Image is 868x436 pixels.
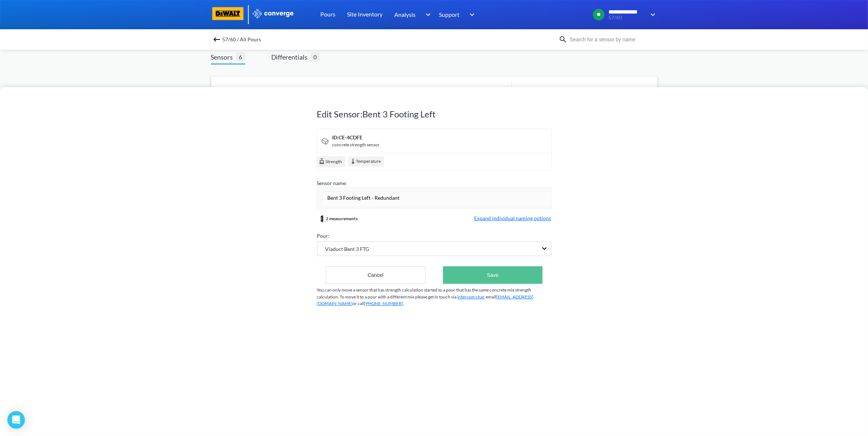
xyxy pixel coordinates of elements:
p: You can only move a sensor that has strength calculation started to a pour that has the same conc... [317,287,551,307]
h1: Edit Sensor: Bent 3 Footing Left [317,108,551,120]
span: 57/60 [608,15,645,20]
div: Sensor name: [317,179,551,187]
img: backspace.svg [212,35,221,44]
img: measurements-group.svg [317,214,326,223]
a: [PHONE_NUMBER] [365,301,403,306]
img: cube.svg [318,158,325,164]
img: downArrow.svg [646,10,657,19]
span: Expand individual naming options [474,214,551,223]
img: temperature.svg [350,158,356,165]
img: icon-search.svg [559,35,567,44]
img: signal-icon.svg [321,137,329,146]
div: Open Intercom Messenger [7,411,25,429]
img: logo_ewhite.svg [252,9,294,18]
a: intercom chat [458,294,484,300]
span: Support [439,10,460,19]
button: Save [443,266,542,284]
input: Search for a sensor by name [567,35,656,44]
div: Pour: [317,232,551,240]
img: logo-dewalt.svg [211,7,245,20]
span: Analysis [395,10,416,19]
img: downArrow.svg [465,10,477,19]
div: ID: CE-4CDFE [332,134,380,142]
span: 57/60 / All Pours [223,34,261,45]
div: Temperature [348,157,384,166]
div: concrete strength sensor [332,142,380,149]
span: Viaduct Bent 3 FTG [317,245,369,253]
img: downArrow.svg [421,10,432,19]
button: Cancel [326,266,426,284]
span: Strength [325,158,342,166]
div: 2 measurements [317,214,358,223]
